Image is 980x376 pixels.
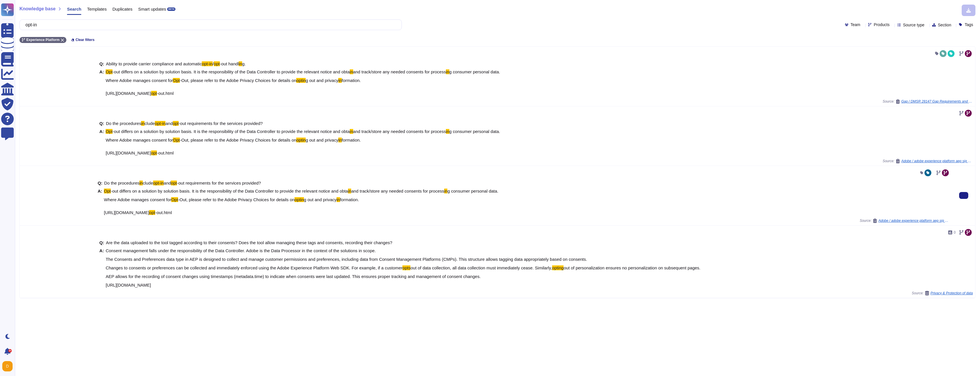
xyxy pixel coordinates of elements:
span: g out and privacy [304,197,337,202]
mark: Opt [173,138,180,142]
span: Team [851,23,860,27]
mark: opt-in [153,181,164,185]
span: -Out, please refer to the Adobe Privacy Choices for details on [180,78,296,83]
mark: in [350,129,353,134]
mark: optin [296,78,306,83]
span: and track/store any needed consents for process [353,129,446,134]
span: and [164,181,171,185]
mark: opt [151,150,157,155]
mark: opt [151,91,157,96]
span: Gap / DMSR 28147 Gap Requirements and Use Cases 2025 Final [901,100,973,103]
span: Smart updates [138,7,166,11]
span: g out and privacy [306,138,338,142]
mark: optin [295,197,304,202]
b: A: [99,129,104,155]
b: A: [98,189,102,215]
span: g out and privacy [306,78,338,83]
span: 0 [954,231,956,234]
mark: Opt [106,69,112,74]
span: -out differs on a solution by solution basis. It is the responsibility of the Data Controller to ... [111,189,348,193]
b: Q: [99,121,104,126]
span: Knowledge base [19,7,56,11]
mark: opt-in [155,121,166,126]
span: and [165,121,173,126]
mark: in [139,181,143,185]
mark: Opt [106,129,112,134]
span: formation. [URL][DOMAIN_NAME] [106,78,362,96]
mark: opt [173,121,179,126]
mark: Opt [173,78,180,83]
span: Search [67,7,81,11]
mark: in [338,138,342,142]
span: Duplicates [112,7,133,11]
b: Q: [99,240,104,245]
span: Products [874,23,890,27]
mark: in [446,69,449,74]
mark: opt [149,210,155,215]
b: Q: [99,62,104,66]
span: Experience Platform [26,38,60,42]
span: Source: [860,218,950,223]
span: -Out, please refer to the Adobe Privacy Choices for details on [180,138,296,142]
span: Clear filters [76,38,94,42]
span: -out differs on a solution by solution basis. It is the responsibility of the Data Controller to ... [112,69,350,74]
span: Section [938,23,951,27]
span: -out.html [157,91,173,96]
span: -out.html [157,150,173,155]
span: formation. [URL][DOMAIN_NAME] [106,138,362,155]
span: Adobe / adobe experience platform aep sig questionnaire [901,159,973,163]
span: Ability to provide carrier compliance and automatic [106,61,202,66]
span: Privacy & Protection of data [930,291,973,295]
mark: opt-in [202,61,213,66]
button: user [1,360,17,373]
mark: in [348,189,351,193]
mark: in [337,197,340,202]
span: clude [145,121,155,126]
span: -out requirements for the services provided? [179,121,262,126]
span: Are the data uploaded to the tool tagged according to their consents? Does the tool allow managin... [106,240,392,245]
span: / [213,61,214,66]
span: -out requirements for the services provided? [177,181,261,185]
mark: in [444,189,448,193]
mark: opt [171,181,177,185]
mark: in [141,121,145,126]
span: Adobe / adobe experience platform aep sig questionnaire [878,219,950,222]
mark: in [239,61,242,66]
span: Do the procedures [106,121,141,126]
span: and track/store any needed consents for process [351,189,444,193]
span: Source: [883,99,973,104]
span: formation. [URL][DOMAIN_NAME] [104,197,360,215]
mark: opting [552,265,564,270]
mark: Opt [171,197,178,202]
span: Templates [87,7,106,11]
b: Q: [98,181,102,185]
span: Do the procedures [104,181,139,185]
span: Source: [883,159,973,163]
mark: in [446,129,449,134]
mark: Opt [104,189,111,193]
span: Consent management falls under the responsibility of the Data Controller. Adobe is the Data Proce... [106,248,587,270]
mark: in [350,69,353,74]
mark: opts [402,265,410,270]
b: A: [99,248,104,287]
b: A: [99,70,104,95]
div: BETA [167,7,175,11]
img: user [2,361,13,371]
span: -Out, please refer to the Adobe Privacy Choices for details on [178,197,295,202]
input: Search a question or template... [23,20,396,30]
span: -out differs on a solution by solution basis. It is the responsibility of the Data Controller to ... [112,129,350,134]
mark: opt [214,61,220,66]
span: g. [242,61,246,66]
span: Source type [903,23,924,27]
span: clude [143,181,153,185]
div: 9+ [8,349,12,352]
span: and track/store any needed consents for process [353,69,446,74]
mark: in [338,78,342,83]
span: -out.html [155,210,172,215]
span: Source: [912,291,973,295]
mark: optin [296,138,306,142]
span: out of personalization ensures no personalization on subsequent pages. AEP allows for the recordi... [106,265,700,287]
span: -out handl [220,61,239,66]
span: out of data collection, all data collection must immediately cease. Similarly, [410,265,552,270]
span: Tags [965,23,973,27]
